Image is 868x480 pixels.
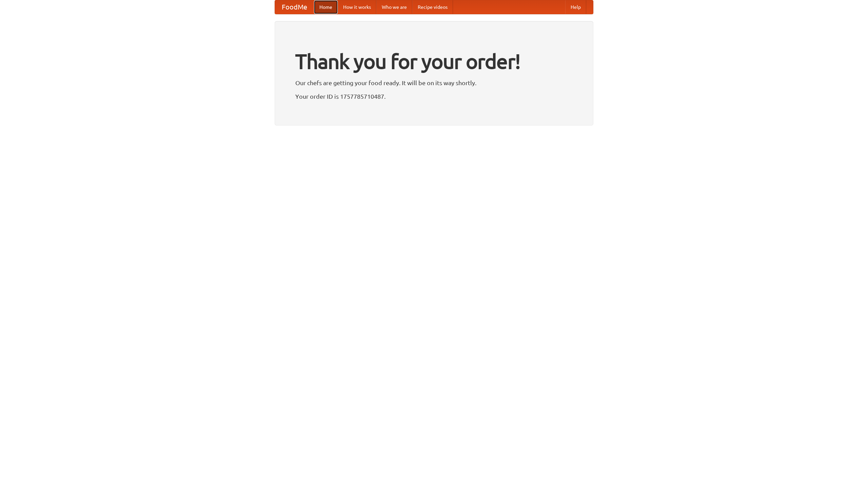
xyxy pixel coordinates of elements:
[295,78,573,88] p: Our chefs are getting your food ready. It will be on its way shortly.
[412,0,453,14] a: Recipe videos
[295,91,573,101] p: Your order ID is 1757785710487.
[275,0,314,14] a: FoodMe
[565,0,586,14] a: Help
[376,0,412,14] a: Who we are
[295,45,573,78] h1: Thank you for your order!
[314,0,338,14] a: Home
[338,0,376,14] a: How it works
